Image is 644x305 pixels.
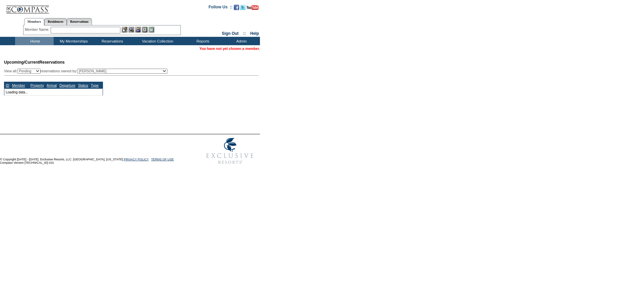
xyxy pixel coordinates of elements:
[6,83,9,87] a: ID
[222,31,238,36] a: Sign Out
[31,83,44,87] a: Property
[128,27,134,32] img: View
[4,60,65,65] span: Reservations
[142,27,148,32] img: Reservations
[44,18,67,25] a: Residences
[149,27,154,32] img: b_calculator.gif
[122,27,127,32] img: b_edit.gif
[15,37,54,45] td: Home
[4,60,39,65] span: Upcoming/Current
[135,27,141,32] img: Impersonate
[200,134,260,168] img: Exclusive Resorts
[250,31,259,36] a: Help
[234,5,239,10] img: Become our fan on Facebook
[24,18,45,25] a: Members
[92,37,131,45] td: Reservations
[67,18,92,25] a: Reservations
[25,27,51,32] div: Member Name:
[151,158,174,161] a: TERMS OF USE
[47,83,57,87] a: Arrival
[240,5,246,10] img: Follow us on Twitter
[247,5,259,10] img: Subscribe to our YouTube Channel
[183,37,221,45] td: Reports
[200,47,260,51] span: You have not yet chosen a member.
[247,7,259,11] a: Subscribe to our YouTube Channel
[91,83,99,87] a: Type
[209,4,232,12] td: Follow Us ::
[243,31,246,36] span: ::
[54,37,92,45] td: My Memberships
[12,83,25,87] a: Member
[240,7,246,11] a: Follow us on Twitter
[78,83,88,87] a: Status
[131,37,183,45] td: Vacation Collection
[234,7,239,11] a: Become our fan on Facebook
[59,83,75,87] a: Departure
[4,89,103,95] td: Loading data...
[4,69,170,74] div: View all: reservations owned by:
[221,37,260,45] td: Admin
[124,158,149,161] a: PRIVACY POLICY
